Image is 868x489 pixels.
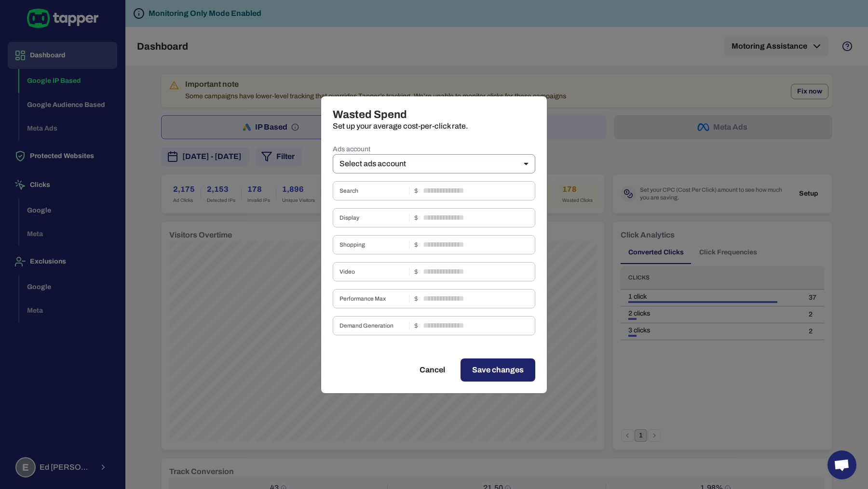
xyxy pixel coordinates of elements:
[461,358,535,382] button: Save changes
[333,121,535,131] p: Set up your average cost-per-click rate.
[333,145,535,154] label: Ads account
[339,214,405,222] span: Display
[339,268,405,276] span: Video
[333,108,535,121] h4: Wasted Spend
[339,187,405,195] span: Search
[339,295,405,303] span: Performance Max
[408,358,457,382] button: Cancel
[333,154,535,173] div: Select ads account
[472,364,524,376] span: Save changes
[827,450,856,479] div: Open chat
[339,322,405,330] span: Demand Generation
[339,241,405,249] span: Shopping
